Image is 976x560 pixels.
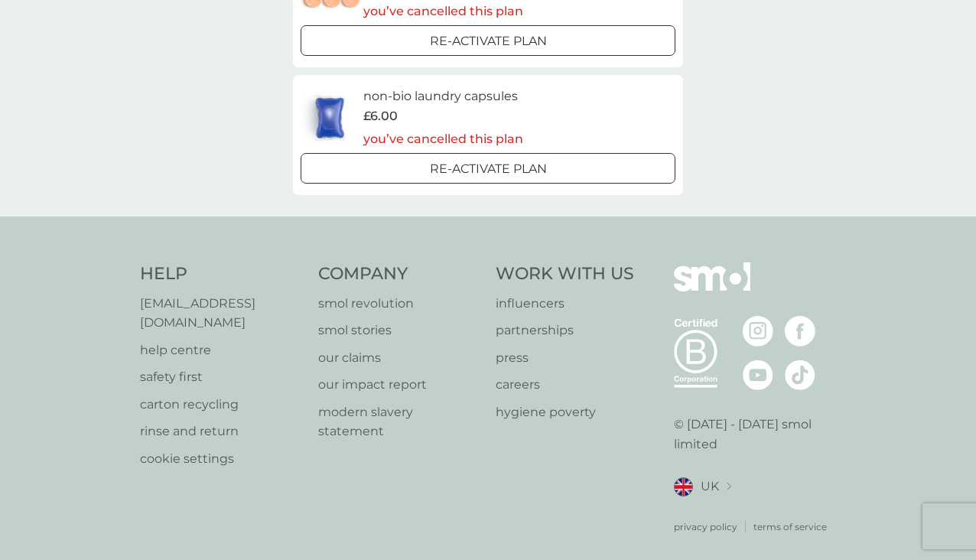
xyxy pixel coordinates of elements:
a: privacy policy [674,519,737,534]
a: rinse and return [140,422,303,441]
a: help centre [140,340,303,360]
img: visit the smol Facebook page [785,316,815,347]
a: carton recycling [140,395,303,415]
h4: Company [318,262,481,286]
h4: Help [140,262,303,286]
a: our impact report [318,375,481,395]
a: hygiene poverty [496,402,634,422]
span: £6.00 [363,106,398,126]
p: © [DATE] - [DATE] smol limited [674,415,837,454]
button: Re-activate Plan [301,25,675,56]
img: smol [674,262,750,314]
span: UK [701,477,719,497]
h4: Work With Us [496,262,634,286]
img: visit the smol Tiktok page [785,360,815,390]
img: visit the smol Youtube page [743,360,773,390]
a: smol revolution [318,294,481,314]
a: smol stories [318,321,481,340]
img: non-bio laundry capsules [301,91,359,145]
p: you’ve cancelled this plan [363,2,523,21]
button: Re-activate Plan [301,153,675,184]
p: you’ve cancelled this plan [363,129,523,149]
a: cookie settings [140,449,303,469]
a: partnerships [496,321,634,340]
a: careers [496,375,634,395]
a: [EMAIL_ADDRESS][DOMAIN_NAME] [140,294,303,333]
a: influencers [496,294,634,314]
p: Re-activate Plan [430,159,547,179]
p: Re-activate Plan [430,31,547,51]
h6: non-bio laundry capsules [363,86,523,106]
a: terms of service [753,519,827,534]
img: visit the smol Instagram page [743,316,773,347]
a: modern slavery statement [318,402,481,441]
img: select a new location [727,483,731,491]
a: safety first [140,367,303,387]
img: UK flag [674,477,693,497]
a: press [496,348,634,368]
a: our claims [318,348,481,368]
